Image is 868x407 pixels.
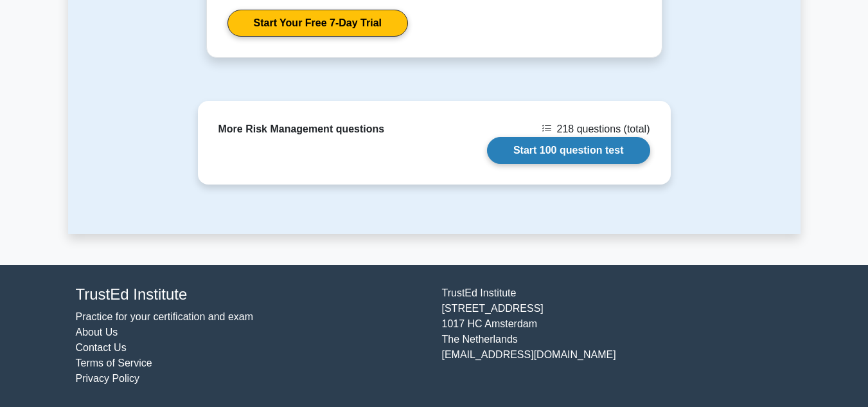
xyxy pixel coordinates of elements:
div: TrustEd Institute [STREET_ADDRESS] 1017 HC Amsterdam The Netherlands [EMAIL_ADDRESS][DOMAIN_NAME] [434,285,801,386]
h4: TrustEd Institute [76,285,427,304]
a: Start Your Free 7-Day Trial [227,10,408,37]
a: Terms of Service [76,357,152,368]
a: About Us [76,327,118,338]
a: Privacy Policy [76,373,140,384]
a: Contact Us [76,342,127,353]
a: Practice for your certification and exam [76,311,254,322]
a: Start 100 question test [487,137,650,164]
